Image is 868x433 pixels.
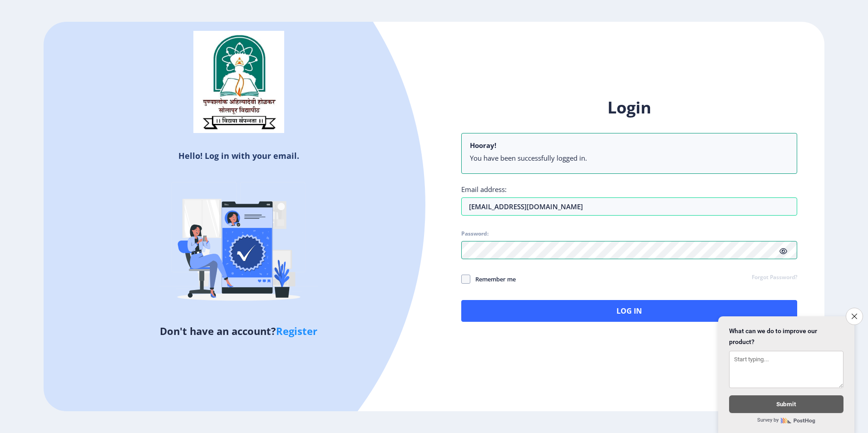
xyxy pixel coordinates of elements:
[159,165,318,324] img: Verified-rafiki.svg
[461,97,797,118] h1: Login
[276,324,317,338] a: Register
[470,274,516,285] span: Remember me
[461,300,797,322] button: Log In
[461,185,507,194] label: Email address:
[752,274,797,282] a: Forgot Password?
[470,153,789,162] li: You have been successfully logged in.
[470,141,496,150] b: Hooray!
[461,197,797,216] input: Email address
[461,230,488,237] label: Password:
[193,31,284,133] img: sulogo.png
[50,324,427,338] h5: Don't have an account?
